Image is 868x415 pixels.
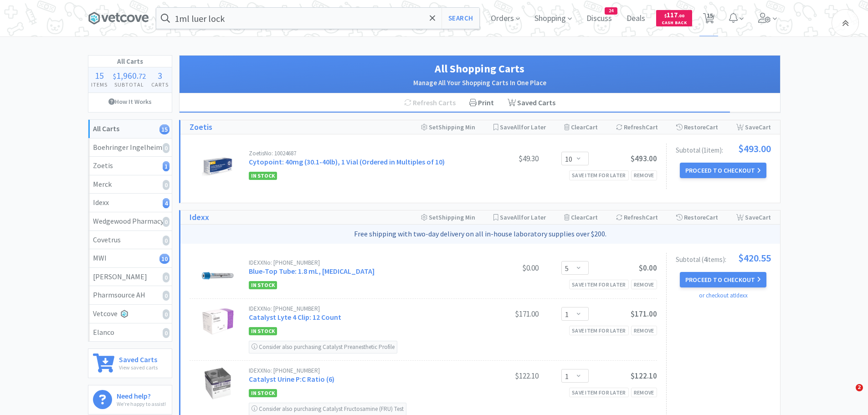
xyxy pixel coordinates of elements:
span: . 00 [678,13,684,19]
div: Vetcove [93,308,167,320]
div: IDEXX No: [PHONE_NUMBER] [249,306,470,312]
span: All [514,123,521,131]
div: Save item for later [569,280,629,289]
span: Cart [706,123,718,131]
a: [PERSON_NAME]0 [88,268,172,287]
div: Remove [631,326,657,335]
h6: Saved Carts [119,354,158,363]
span: Cash Back [662,20,687,26]
div: Pharmsource AH [93,289,167,301]
a: Zoetis1 [88,157,172,175]
span: Cart [706,213,718,221]
div: Print [462,93,501,113]
img: 0fd5dfe46c204885a7a476b9ff4082b5_231351.png [202,260,234,292]
h1: All Shopping Carts [189,60,771,77]
span: $122.10 [631,371,657,381]
a: Discuss24 [583,15,616,23]
a: All Carts15 [88,120,172,138]
span: Save for Later [500,123,546,131]
div: Wedgewood Pharmacy [93,215,167,227]
span: $ [113,72,116,81]
a: Zoetis [190,121,212,134]
a: Catalyst Urine P:C Ratio (6) [249,374,334,384]
div: Remove [631,280,657,289]
div: $49.30 [470,153,539,164]
img: 913511550ccb4a17b8adc2fdb56e89a3_175549.png [202,306,234,338]
span: $420.55 [738,253,771,263]
input: Search by item, sku, manufacturer, ingredient, size... [156,8,479,29]
span: Set [429,123,438,131]
div: Save item for later [569,326,629,335]
span: Cart [759,123,771,131]
span: 24 [605,8,617,14]
div: Refresh Carts [397,93,462,113]
span: All [514,213,521,221]
span: In Stock [249,389,277,397]
div: Clear [564,210,598,224]
i: 0 [163,236,169,246]
div: Idexx [93,197,167,209]
div: $171.00 [470,308,539,319]
div: Save [736,120,771,134]
span: 1,960 [116,70,137,81]
i: 0 [163,180,169,190]
a: Idexx [190,211,209,224]
i: 0 [163,272,169,282]
div: . [110,71,149,80]
div: [PERSON_NAME] [93,271,167,283]
div: Refresh [616,210,658,224]
i: 0 [163,143,169,153]
div: IDEXX No: [PHONE_NUMBER] [249,368,470,374]
a: $117.00Cash Back [656,6,692,31]
a: How It Works [88,93,172,110]
span: $493.00 [738,143,771,154]
strong: All Carts [93,124,119,133]
a: MWI10 [88,249,172,268]
a: 15 [699,15,718,24]
i: 0 [163,291,169,301]
h6: Need help? [117,390,166,400]
div: Remove [631,170,657,180]
span: In Stock [249,327,277,335]
div: Save [736,210,771,224]
div: Restore [676,210,718,224]
span: 15 [95,70,104,81]
div: Zoetis [93,160,167,172]
a: Saved CartsView saved carts [88,348,172,378]
span: 72 [139,72,146,81]
a: or checkout at Idexx [699,292,748,299]
div: MWI [93,252,167,264]
div: Clear [564,120,598,134]
iframe: Intercom live chat [837,384,859,406]
div: Zoetis No: 10024687 [249,150,470,156]
a: Elanco0 [88,323,172,342]
div: Subtotal ( 4 item s ): [676,253,771,263]
h1: All Carts [88,56,172,67]
button: Proceed to Checkout [680,272,766,287]
span: $0.00 [639,263,657,273]
div: Save item for later [569,388,629,397]
div: Restore [676,120,718,134]
i: 0 [163,328,169,338]
div: Refresh [616,120,658,134]
span: Cart [646,213,658,221]
a: Boehringer Ingelheim0 [88,138,172,157]
h4: Carts [149,80,171,89]
div: Covetrus [93,234,167,246]
span: Cart [586,213,598,221]
span: In Stock [249,281,277,289]
div: Consider also purchasing Catalyst Preanesthetic Profile [249,341,397,354]
span: In Stock [249,172,277,180]
span: 2 [856,384,863,391]
i: 1 [163,161,169,171]
button: Search [442,8,479,29]
div: Elanco [93,327,167,338]
a: Catalyst Lyte 4 Clip: 12 Count [249,313,341,322]
div: Boehringer Ingelheim [93,142,167,154]
div: Shipping Min [421,120,475,134]
span: Set [429,213,438,221]
span: Cart [646,123,658,131]
a: Covetrus0 [88,231,172,250]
